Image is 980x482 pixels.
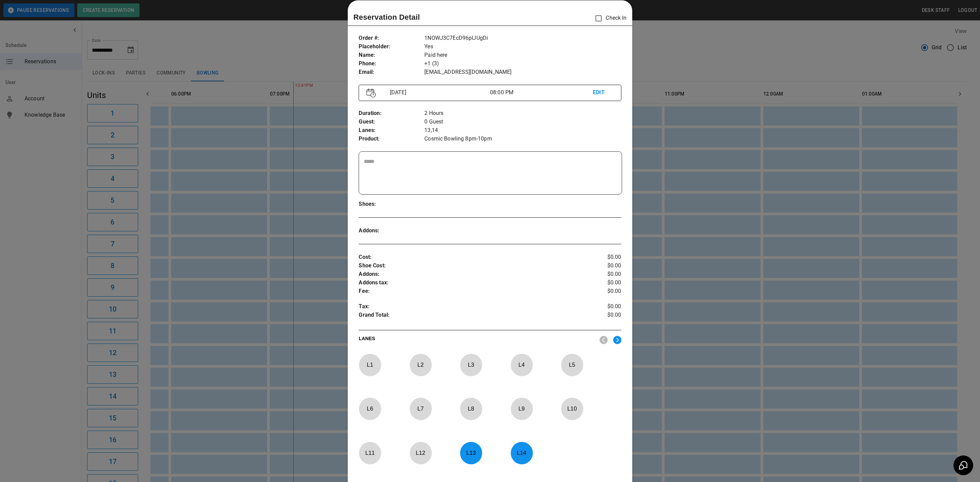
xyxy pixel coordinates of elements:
p: Placeholder : [359,43,424,51]
p: L 6 [359,401,381,417]
p: Cost : [359,253,577,262]
p: Paid here [424,51,621,60]
p: Phone : [359,60,424,68]
p: $0.00 [577,270,621,279]
p: [EMAIL_ADDRESS][DOMAIN_NAME] [424,68,621,77]
p: $0.00 [577,253,621,262]
img: right.svg [613,336,621,344]
p: L 11 [359,445,381,461]
p: +1 (3) [424,60,621,68]
p: 08:00 PM [490,88,593,97]
p: $0.00 [577,287,621,296]
p: Addons : [359,270,577,279]
p: $0.00 [577,262,621,270]
p: Name : [359,51,424,60]
p: Shoes : [359,200,424,209]
p: Product : [359,135,424,143]
p: LANES [359,335,594,345]
p: L 3 [460,357,482,373]
p: Guest : [359,118,424,126]
p: Shoe Cost : [359,262,577,270]
p: EDIT [593,88,613,97]
p: Order # : [359,34,424,43]
p: L 8 [460,401,482,417]
img: nav_left.svg [600,336,608,344]
p: L 2 [409,357,432,373]
p: L 1 [359,357,381,373]
p: Reservation Detail [353,12,420,23]
p: Fee : [359,287,577,296]
p: L 12 [409,445,432,461]
p: 1NOWJ3C7EcD96pIJUgDi [424,34,621,43]
p: L 10 [561,401,583,417]
p: Duration : [359,109,424,118]
p: L 13 [460,445,482,461]
p: L 14 [510,445,533,461]
img: Vector [366,88,376,98]
p: Yes [424,43,621,51]
p: Email : [359,68,424,77]
p: 2 Hours [424,109,621,118]
p: 0 Guest [424,118,621,126]
p: L 5 [561,357,583,373]
p: $0.00 [577,302,621,311]
p: L 9 [510,401,533,417]
p: [DATE] [387,88,490,97]
p: L 7 [409,401,432,417]
p: Cosmic Bowling 8pm-10pm [424,135,621,143]
p: Tax : [359,302,577,311]
p: Addons tax : [359,279,577,287]
p: $0.00 [577,279,621,287]
p: $0.00 [577,311,621,321]
p: Grand Total : [359,311,577,321]
p: Lanes : [359,126,424,135]
p: 13,14 [424,126,621,135]
p: Addons : [359,227,424,235]
p: Check In [591,11,626,26]
p: L 4 [510,357,533,373]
